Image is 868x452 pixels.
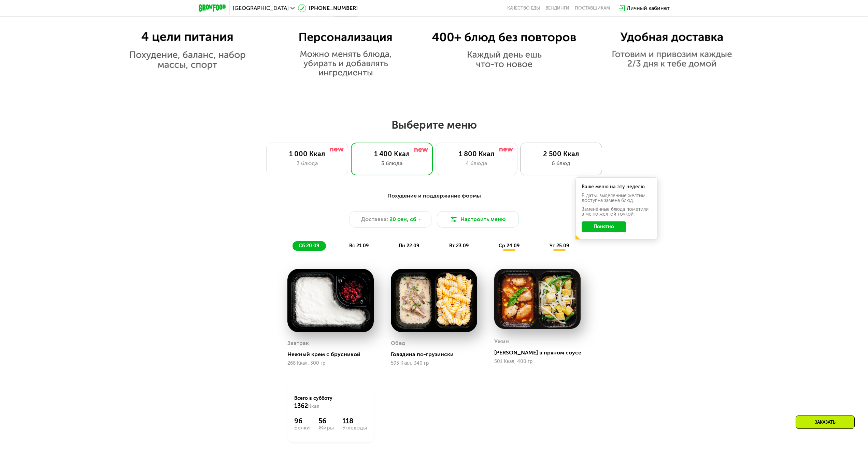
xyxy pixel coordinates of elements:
div: 268 Ккал, 300 гр [287,361,374,366]
div: Ваше меню на эту неделю [582,185,651,189]
div: Нежный крем с брусникой [287,351,379,358]
div: 593 Ккал, 340 гр [391,361,477,366]
div: Похудение и поддержание формы [232,192,636,200]
div: Личный кабинет [627,4,670,12]
div: Заказать [796,415,855,429]
span: 20 сен, сб [389,215,416,223]
div: 1 800 Ккал [443,150,510,158]
div: 3 блюда [358,159,426,167]
span: [GEOGRAPHIC_DATA] [233,5,289,11]
div: 4 блюда [443,159,510,167]
div: 1 000 Ккал [273,150,341,158]
div: Ужин [494,336,509,347]
h2: Выберите меню [22,118,846,132]
div: 501 Ккал, 400 гр [494,359,581,364]
div: [PERSON_NAME] в пряном соусе [494,349,586,356]
span: Доставка: [361,215,388,223]
button: Понятно [582,221,626,232]
div: Углеводы [342,425,367,431]
span: 1362 [294,402,308,410]
a: Качество еды [507,5,540,11]
span: вс 21.09 [349,243,369,249]
span: пн 22.09 [399,243,419,249]
span: чт 25.09 [550,243,569,249]
div: Обед [391,338,405,348]
div: 1 400 Ккал [358,150,426,158]
div: В даты, выделенные желтым, доступна замена блюд. [582,193,651,203]
button: Настроить меню [437,211,519,228]
div: Заменённые блюда пометили в меню жёлтой точкой. [582,207,651,217]
div: Всего в субботу [294,395,367,410]
span: ср 24.09 [499,243,520,249]
div: 118 [342,417,367,425]
div: Белки [294,425,310,431]
span: вт 23.09 [449,243,469,249]
a: Вендинги [545,5,569,11]
div: 6 блюд [527,159,595,167]
div: 56 [318,417,334,425]
div: 2 500 Ккал [527,150,595,158]
div: Говядина по-грузински [391,351,483,358]
div: 96 [294,417,310,425]
div: 3 блюда [273,159,341,167]
span: Ккал [308,404,319,409]
div: Завтрак [287,338,309,348]
div: поставщикам [575,5,610,11]
span: сб 20.09 [299,243,319,249]
div: Жиры [318,425,334,431]
a: [PHONE_NUMBER] [298,4,358,12]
